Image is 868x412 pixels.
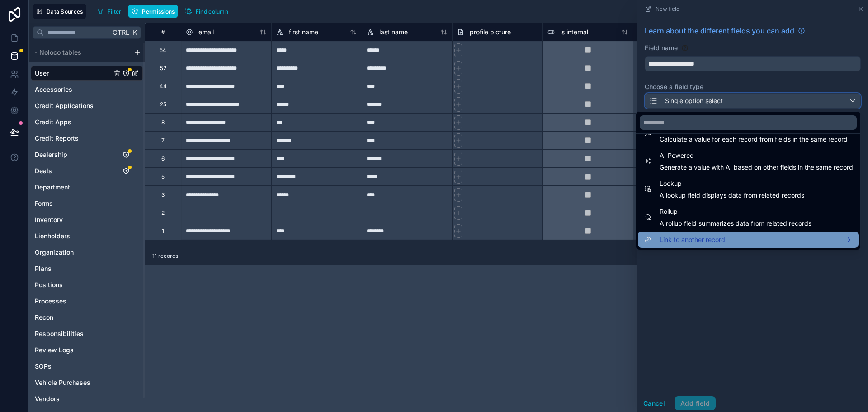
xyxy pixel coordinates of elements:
[379,28,408,37] span: last name
[33,4,86,19] button: Data Sources
[108,8,122,15] span: Filter
[35,329,84,338] span: Responsibilities
[35,215,63,224] span: Inventory
[31,375,143,390] div: Vehicle Purchases
[161,137,165,144] div: 7
[196,8,228,15] span: Find column
[31,147,143,162] div: Dealership
[128,5,178,18] button: Permissions
[35,183,70,192] span: Department
[35,297,112,306] a: Processes
[35,199,53,208] span: Forms
[35,313,112,322] a: Recon
[31,196,143,211] div: Forms
[31,261,143,276] div: Plans
[152,252,178,260] span: 11 records
[152,28,174,35] div: #
[35,297,66,306] span: Processes
[39,48,81,57] span: Noloco tables
[35,394,112,403] a: Vendors
[35,362,112,371] a: SOPs
[660,150,853,161] span: AI Powered
[31,294,143,308] div: Processes
[35,69,49,78] span: User
[94,5,125,18] button: Filter
[31,66,143,81] div: User
[35,85,72,94] span: Accessories
[35,362,52,371] span: SOPs
[160,101,166,108] div: 25
[160,65,166,72] div: 52
[660,234,725,245] span: Link to another record
[35,183,112,192] a: Department
[35,329,112,338] a: Responsibilities
[35,118,112,127] a: Credit Apps
[31,115,143,129] div: Credit Apps
[35,199,112,208] a: Forms
[35,394,60,403] span: Vendors
[35,346,112,355] a: Review Logs
[161,191,165,199] div: 3
[660,163,853,172] span: Generate a value with AI based on other fields in the same record
[161,155,165,162] div: 6
[162,227,164,235] div: 1
[35,280,112,289] a: Positions
[31,164,143,178] div: Deals
[47,8,83,15] span: Data Sources
[31,278,143,292] div: Positions
[161,209,165,217] div: 2
[160,47,166,54] div: 54
[198,28,214,37] span: email
[660,178,804,189] span: Lookup
[35,166,52,175] span: Deals
[128,5,181,18] a: Permissions
[31,180,143,194] div: Department
[35,264,52,273] span: Plans
[31,213,143,227] div: Inventory
[31,392,143,406] div: Vendors
[35,69,112,78] a: User
[35,166,112,175] a: Deals
[160,83,167,90] div: 44
[35,264,112,273] a: Plans
[35,378,90,387] span: Vehicle Purchases
[289,28,318,37] span: first name
[660,219,811,228] span: A rollup field summarizes data from related records
[35,215,112,224] a: Inventory
[31,359,143,374] div: SOPs
[132,29,138,36] span: K
[35,134,79,143] span: Credit Reports
[35,248,112,257] a: Organization
[660,135,848,144] span: Calculate a value for each record from fields in the same record
[31,131,143,146] div: Credit Reports
[142,8,175,15] span: Permissions
[35,134,112,143] a: Credit Reports
[470,28,511,37] span: profile picture
[35,85,112,94] a: Accessories
[31,229,143,243] div: Lienholders
[161,173,165,180] div: 5
[35,150,67,159] span: Dealership
[31,46,130,59] button: Noloco tables
[35,150,112,159] a: Dealership
[31,327,143,341] div: Responsibilities
[35,313,53,322] span: Recon
[35,101,112,110] a: Credit Applications
[31,310,143,325] div: Recon
[35,378,112,387] a: Vehicle Purchases
[35,101,94,110] span: Credit Applications
[31,99,143,113] div: Credit Applications
[35,232,112,241] a: Lienholders
[35,280,63,289] span: Positions
[35,248,74,257] span: Organization
[31,245,143,260] div: Organization
[35,232,70,241] span: Lienholders
[161,119,165,126] div: 8
[35,118,71,127] span: Credit Apps
[112,27,130,38] span: Ctrl
[182,5,231,18] button: Find column
[660,191,804,200] span: A lookup field displays data from related records
[31,82,143,97] div: Accessories
[35,346,74,355] span: Review Logs
[31,343,143,357] div: Review Logs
